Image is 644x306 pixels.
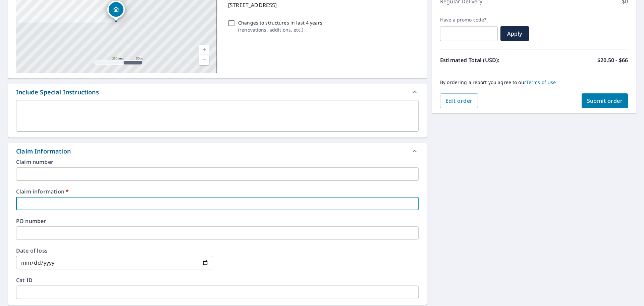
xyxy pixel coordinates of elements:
a: Terms of Use [526,79,556,85]
div: Claim Information [16,147,71,156]
p: $20.50 - $66 [597,56,628,64]
label: Claim information [16,189,419,194]
label: Claim number [16,159,419,165]
button: Submit order [582,93,628,108]
div: Claim Information [8,143,427,159]
a: Current Level 17, Zoom Out [199,55,209,65]
div: Include Special Instructions [16,88,99,97]
button: Apply [500,26,529,41]
p: [STREET_ADDRESS] [228,1,416,9]
label: Cat ID [16,277,419,283]
span: Apply [506,30,524,37]
p: ( renovations, additions, etc. ) [238,26,322,33]
span: Submit order [587,97,623,104]
label: Have a promo code? [440,17,498,23]
div: Include Special Instructions [8,84,427,100]
p: By ordering a report you agree to our [440,79,628,85]
p: Changes to structures in last 4 years [238,19,322,26]
span: Edit order [445,97,473,104]
p: Estimated Total (USD): [440,56,534,64]
div: Dropped pin, building 1, Residential property, 25629 N Somerset Ct Lake Zurich, IL 60047 [107,1,125,21]
a: Current Level 17, Zoom In [199,45,209,55]
label: PO number [16,218,419,224]
label: Date of loss [16,248,213,253]
button: Edit order [440,93,478,108]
